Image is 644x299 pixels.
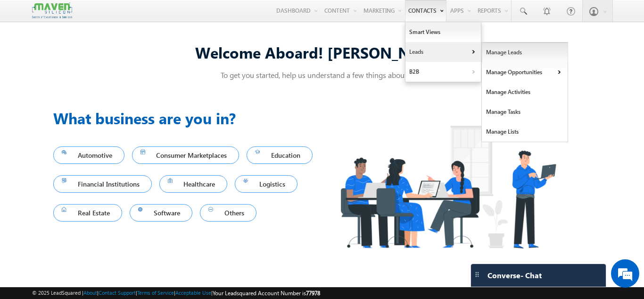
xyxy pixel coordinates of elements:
div: Welcome Aboard! [PERSON_NAME] [53,42,591,62]
a: About [83,290,97,296]
span: © 2025 LeadSquared | | | | | [32,289,320,298]
img: Custom Logo [32,2,72,19]
span: Healthcare [168,178,219,190]
img: Industry.png [322,107,574,267]
a: Manage Lists [482,122,568,142]
a: Manage Tasks [482,102,568,122]
a: Manage Opportunities [482,62,568,82]
a: Acceptable Use [175,290,211,296]
span: 77978 [306,290,320,297]
img: carter-drag [473,271,481,278]
span: Your Leadsquared Account Number is [213,290,320,297]
span: Financial Institutions [62,178,143,190]
a: Smart Views [405,22,481,42]
a: B2B [405,62,481,82]
a: Terms of Service [137,290,174,296]
a: Manage Activities [482,82,568,102]
span: Software [138,206,184,219]
a: Contact Support [99,290,136,296]
span: Automotive [62,149,116,162]
a: Leads [405,42,481,62]
span: Converse - Chat [487,271,542,280]
span: Others [208,206,248,219]
h3: What business are you in? [53,107,322,129]
span: Consumer Marketplaces [140,149,231,162]
p: To get you started, help us understand a few things about you! [53,70,591,80]
span: Education [255,149,304,162]
span: Logistics [243,178,289,190]
span: Real Estate [62,206,114,219]
a: Manage Leads [482,43,568,62]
